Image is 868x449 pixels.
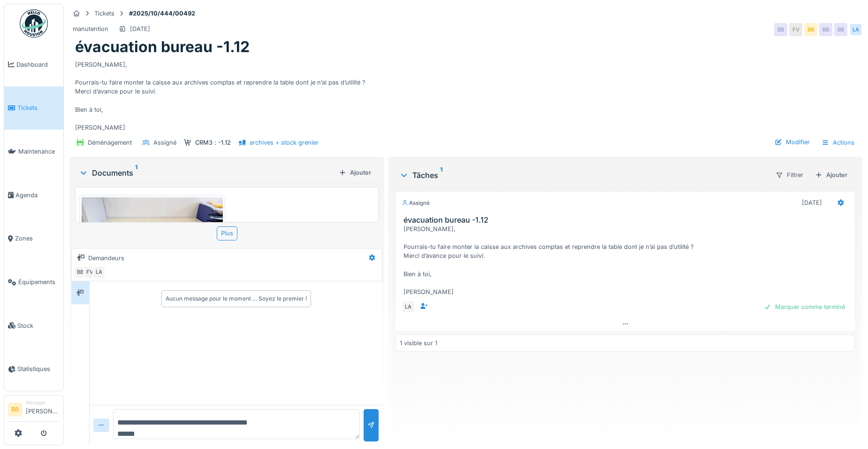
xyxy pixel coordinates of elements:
[849,23,862,36] div: LA
[4,217,63,261] a: Zones
[774,23,787,36] div: BB
[760,301,849,313] div: Marquer comme terminé
[8,403,22,417] li: BB
[20,9,48,38] img: Badge_color-CXgf-gQk.svg
[15,234,60,243] span: Zones
[404,216,851,224] h3: évacuation bureau -1.12
[802,198,822,207] div: [DATE]
[817,136,859,149] div: Actions
[789,23,802,36] div: FV
[811,169,851,181] div: Ajouter
[74,266,87,279] div: BB
[4,43,63,86] a: Dashboard
[402,300,415,313] div: LA
[4,173,63,217] a: Agenda
[125,9,199,18] strong: #2025/10/444/00492
[153,138,176,147] div: Assigné
[17,321,60,330] span: Stock
[4,86,63,130] a: Tickets
[130,24,150,33] div: [DATE]
[402,199,430,207] div: Assigné
[217,226,237,240] div: Plus
[94,9,114,18] div: Tickets
[166,294,307,303] div: Aucun message pour le moment … Soyez le premier !
[335,166,375,179] div: Ajouter
[88,138,132,147] div: Déménagement
[4,348,63,391] a: Statistiques
[404,224,851,297] div: [PERSON_NAME], Pourrais-tu faire monter la caisse aux archives comptas et reprendre la table dont...
[834,23,847,36] div: BB
[26,399,60,406] div: Manager
[15,191,60,200] span: Agenda
[82,197,223,303] img: 5plcoym2bfv0oo94l6k2o2rcmgml
[804,23,817,36] div: BB
[18,147,60,156] span: Maintenance
[400,339,437,348] div: 1 visible sur 1
[4,130,63,173] a: Maintenance
[83,266,96,279] div: FV
[250,138,319,147] div: archives + stock grenier
[75,56,857,132] div: [PERSON_NAME], Pourrais-tu faire monter la caisse aux archives comptas et reprendre la table dont...
[771,136,814,148] div: Modifier
[92,266,106,279] div: LA
[73,24,108,33] div: manutention
[771,168,807,182] div: Filtrer
[399,170,768,181] div: Tâches
[17,364,60,373] span: Statistiques
[79,167,335,178] div: Documents
[17,103,60,112] span: Tickets
[18,278,60,286] span: Équipements
[75,38,250,56] h1: évacuation bureau -1.12
[195,138,231,147] div: CRM3 : -1.12
[4,304,63,348] a: Stock
[135,167,137,178] sup: 1
[88,254,124,263] div: Demandeurs
[4,260,63,304] a: Équipements
[8,399,60,422] a: BB Manager[PERSON_NAME]
[440,170,442,181] sup: 1
[26,399,60,419] li: [PERSON_NAME]
[16,60,60,69] span: Dashboard
[819,23,832,36] div: BB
